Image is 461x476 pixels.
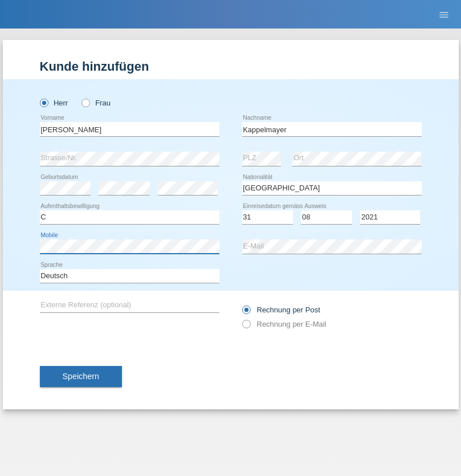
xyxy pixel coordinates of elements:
h1: Kunde hinzufügen [40,59,422,74]
label: Frau [81,99,111,107]
button: Speichern [40,366,122,388]
input: Rechnung per E-Mail [242,320,250,334]
label: Rechnung per Post [242,306,320,314]
input: Rechnung per Post [242,306,250,320]
input: Frau [81,99,89,106]
a: menu [433,11,455,18]
label: Herr [40,99,68,107]
input: Herr [40,99,47,106]
label: Rechnung per E-Mail [242,320,327,328]
i: menu [438,9,450,21]
span: Speichern [63,372,99,381]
